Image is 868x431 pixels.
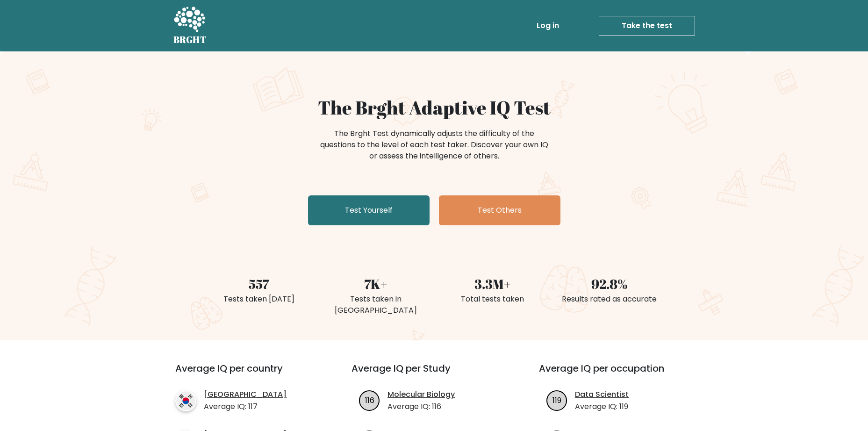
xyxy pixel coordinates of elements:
a: Data Scientist [575,389,629,400]
div: 7K+ [323,274,429,294]
a: Test Others [439,195,560,225]
h3: Average IQ per country [175,363,318,385]
div: 92.8% [557,274,662,294]
img: country [175,390,196,411]
h5: BRGHT [173,34,207,45]
div: Results rated as accurate [557,294,662,305]
p: Average IQ: 119 [575,401,629,412]
h1: The Brght Adaptive IQ Test [206,96,662,119]
h3: Average IQ per Study [352,363,516,385]
text: 119 [552,395,561,405]
div: Total tests taken [440,294,545,305]
h3: Average IQ per occupation [539,363,704,385]
div: Tests taken [DATE] [206,294,312,305]
div: Tests taken in [GEOGRAPHIC_DATA] [323,294,429,316]
div: 557 [206,274,312,294]
p: Average IQ: 116 [387,401,455,412]
a: BRGHT [173,4,207,48]
a: Test Yourself [308,195,430,225]
p: Average IQ: 117 [204,401,287,412]
a: Molecular Biology [387,389,455,400]
a: Take the test [599,16,695,36]
a: Log in [533,16,563,35]
div: 3.3M+ [440,274,545,294]
a: [GEOGRAPHIC_DATA] [204,389,287,400]
div: The Brght Test dynamically adjusts the difficulty of the questions to the level of each test take... [317,128,551,162]
text: 116 [365,395,374,405]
